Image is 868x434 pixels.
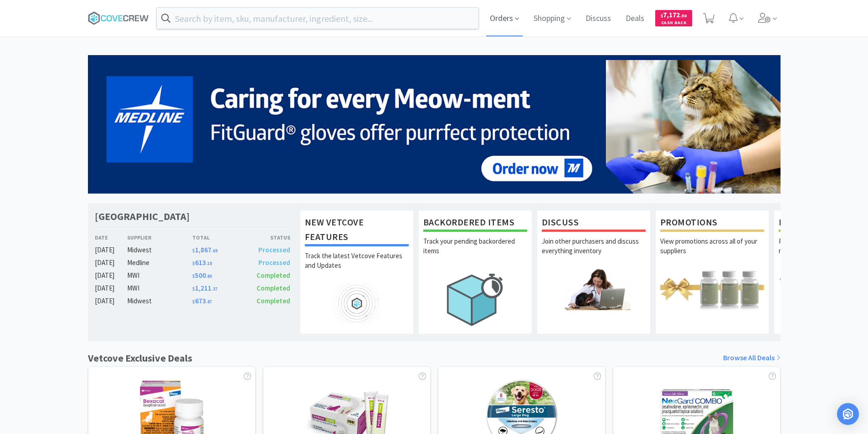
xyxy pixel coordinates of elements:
div: Date [95,233,128,242]
a: Discuss [582,15,615,23]
span: Completed [257,271,290,280]
a: New Vetcove FeaturesTrack the latest Vetcove Features and Updates [300,210,414,334]
span: 673 [192,296,212,305]
div: [DATE] [95,245,128,255]
div: Open Intercom Messenger [837,403,859,425]
div: Midwest [127,245,192,255]
span: $ [192,260,195,266]
h1: Vetcove Exclusive Deals [88,350,192,366]
a: [DATE]MWI$500.80Completed [95,270,291,281]
span: $ [192,299,195,305]
a: [DATE]Medline$613.18Processed [95,257,291,268]
span: Cash Back [661,20,687,26]
p: Track the latest Vetcove Features and Updates [305,251,409,283]
span: 1,867 [192,245,217,254]
h1: Discuss [542,215,646,232]
h1: Backordered Items [423,215,527,232]
div: [DATE] [95,257,128,268]
a: [DATE]MWI$1,211.37Completed [95,283,291,294]
span: 613 [192,258,212,267]
p: Join other purchasers and discuss everything inventory [542,236,646,268]
span: $ [661,13,663,19]
img: hero_feature_roadmap.png [305,283,409,324]
img: hero_promotions.png [660,268,764,310]
span: . 18 [206,260,212,266]
h1: Promotions [660,215,764,232]
a: [DATE]Midwest$1,867.69Processed [95,245,291,255]
h1: [GEOGRAPHIC_DATA] [95,210,190,223]
img: 5b85490d2c9a43ef9873369d65f5cc4c_481.png [88,55,781,194]
span: 7,172 [661,10,687,19]
p: View promotions across all of your suppliers [660,236,764,268]
a: [DATE]Midwest$673.87Completed [95,296,291,306]
div: Total [192,233,241,242]
span: . 30 [680,13,687,19]
input: Search by item, sku, manufacturer, ingredient, size... [157,8,479,29]
span: Completed [257,296,290,305]
span: Processed [258,245,290,254]
div: [DATE] [95,283,128,294]
div: Supplier [127,233,192,242]
h1: New Vetcove Features [305,215,409,246]
a: Deals [622,15,648,23]
div: MWI [127,270,192,281]
span: $ [192,286,195,292]
a: Browse All Deals [723,352,781,364]
a: DiscussJoin other purchasers and discuss everything inventory [537,210,651,334]
a: PromotionsView promotions across all of your suppliers [655,210,769,334]
a: Backordered ItemsTrack your pending backordered items [418,210,532,334]
img: hero_discuss.png [542,268,646,310]
span: . 80 [206,273,212,279]
a: $7,172.30Cash Back [655,6,692,31]
div: MWI [127,283,192,294]
img: hero_backorders.png [423,268,527,331]
span: Completed [257,284,290,292]
span: Processed [258,258,290,267]
div: [DATE] [95,270,128,281]
p: Track your pending backordered items [423,236,527,268]
div: [DATE] [95,296,128,306]
span: . 69 [211,248,217,254]
span: $ [192,248,195,254]
div: Midwest [127,296,192,306]
div: Medline [127,257,192,268]
span: 500 [192,271,212,280]
span: $ [192,273,195,279]
span: . 87 [206,299,212,305]
span: 1,211 [192,284,217,292]
span: . 37 [211,286,217,292]
div: Status [241,233,291,242]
